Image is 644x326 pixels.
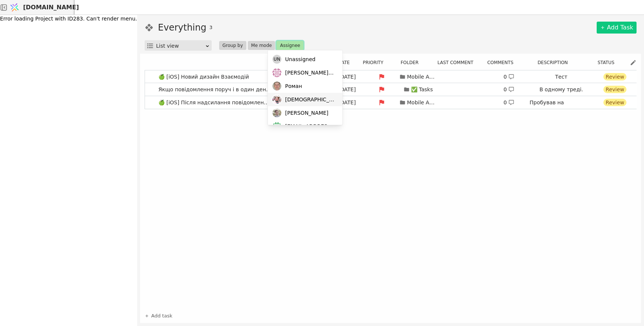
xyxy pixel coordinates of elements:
div: [DATE] [330,86,364,94]
span: Unassigned [285,56,315,63]
p: Mobile App To-Do [407,73,437,81]
img: Хр [272,95,281,104]
div: Status [590,58,627,67]
span: 🍏 [iOS] Після надсилання повідомлення його не видно [155,97,275,108]
img: Logo [9,0,20,15]
span: [EMAIL_ADDRESS][DOMAIN_NAME] [285,123,335,130]
button: Folder [398,58,425,67]
div: Review [603,99,626,106]
a: Add Task [597,22,637,34]
button: Priority [360,58,390,67]
span: Un [272,55,281,64]
span: Якщо повідомлення поруч і в один день то мають бути разом [155,84,275,95]
p: В одному треді. [539,86,583,94]
span: Роман [285,82,302,90]
span: 3 [209,24,212,31]
div: 0 [503,73,514,81]
div: Review [603,73,626,80]
div: 0 [503,86,514,94]
div: Review [603,86,626,93]
div: [DATE] [330,73,364,81]
p: Mobile App To-Do [407,99,437,107]
span: Add task [151,312,173,320]
button: Status [595,58,621,67]
button: Last comment [435,58,480,67]
button: Assignee [277,41,303,50]
p: Пробував на [GEOGRAPHIC_DATA] [530,99,593,114]
div: Folder [393,58,430,67]
a: Якщо повідомлення поруч і в один день то мають бути разомih[DATE]✅ Tasks0 В одному треді.Review [145,83,644,96]
a: 🍏 [iOS] Новий дизайн Взаємодійih[DATE]Mobile App To-Do0 ТестReview [145,70,644,83]
button: Comments [485,58,520,67]
button: Description [535,58,574,67]
img: Ро [272,82,281,91]
div: Last comment [433,58,482,67]
span: [PERSON_NAME] [285,109,328,117]
div: List view [156,41,205,51]
div: 0 [503,99,514,107]
p: ✅ Tasks [411,86,433,94]
button: Group by [219,41,246,50]
button: Me mode [248,41,275,50]
div: Comments [485,58,520,67]
span: [DOMAIN_NAME] [23,3,79,12]
div: Description [523,58,587,67]
span: 🍏 [iOS] Новий дизайн Взаємодій [155,72,252,82]
img: my [272,68,281,77]
span: [PERSON_NAME][EMAIL_ADDRESS][DOMAIN_NAME] [285,69,335,77]
p: Тест [555,73,567,81]
a: Add task [145,312,173,320]
span: [DEMOGRAPHIC_DATA] [285,96,335,104]
img: Ad [272,108,281,117]
h1: Everything [158,21,206,34]
a: 🍏 [iOS] Після надсилання повідомлення його не видноih[DATE]Mobile App To-Do0 Пробував на [GEOGRAP... [145,96,644,109]
a: [DOMAIN_NAME] [7,0,75,15]
img: ma [272,122,281,131]
div: [DATE] [330,99,364,107]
